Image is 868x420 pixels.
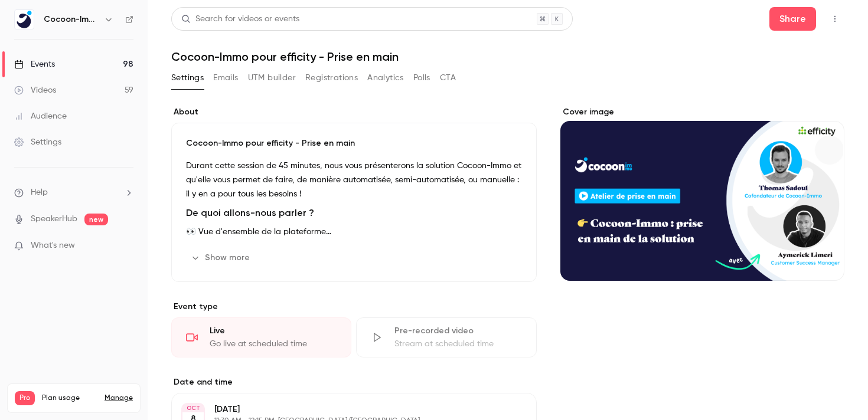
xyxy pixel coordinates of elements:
div: Pre-recorded video [394,325,521,337]
h1: Cocoon-Immo pour efficity - Prise en main [171,50,844,64]
button: Polls [413,68,430,87]
div: Settings [14,136,61,148]
span: Pro [15,391,35,405]
div: Audience [14,110,67,122]
span: new [84,214,108,225]
button: Show more [186,248,257,267]
div: Stream at scheduled time [394,338,521,350]
section: Cover image [560,106,844,281]
div: OCT [182,404,204,412]
p: 👀 Vue d'ensemble de la plateforme [186,225,522,239]
div: Go live at scheduled time [210,338,337,350]
button: UTM builder [248,68,296,87]
p: Event type [171,301,537,313]
div: Live [210,325,337,337]
li: help-dropdown-opener [14,186,133,199]
span: Help [31,186,48,199]
div: Videos [14,84,56,96]
p: Cocoon-Immo pour efficity - Prise en main [186,137,522,149]
div: LiveGo live at scheduled time [171,317,351,357]
div: Search for videos or events [181,13,299,25]
button: Emails [213,68,238,87]
button: CTA [440,68,456,87]
div: Pre-recorded videoStream at scheduled time [356,317,536,357]
a: SpeakerHub [31,213,77,225]
label: About [171,106,537,118]
p: Durant cette session de 45 minutes, nous vous présenterons la solution Cocoon-Immo et qu'elle vou... [186,159,522,201]
h2: De quoi allons-nous parler ? [186,206,522,220]
span: What's new [31,239,75,252]
button: Registrations [305,68,358,87]
button: Share [769,7,816,31]
a: Manage [105,393,133,403]
button: Settings [171,68,204,87]
label: Date and time [171,376,537,388]
label: Cover image [560,106,844,118]
p: [DATE] [214,403,474,415]
div: Events [14,58,55,70]
button: Analytics [367,68,404,87]
span: Plan usage [42,393,97,403]
h6: Cocoon-Immo [44,14,99,25]
iframe: Noticeable Trigger [119,241,133,251]
img: Cocoon-Immo [15,10,34,29]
